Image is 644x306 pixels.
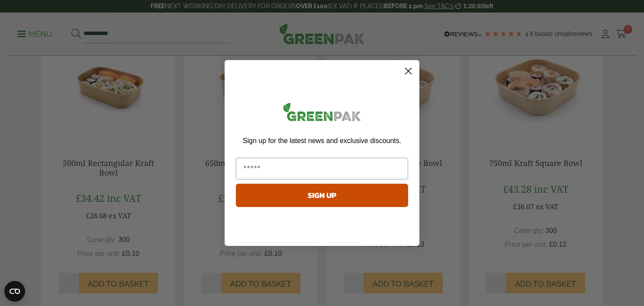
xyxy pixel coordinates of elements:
button: SIGN UP [236,184,408,207]
input: Email [236,158,408,179]
button: Open CMP widget [4,281,25,302]
img: greenpak_logo [236,99,408,128]
span: Sign up for the latest news and exclusive discounts. [243,137,401,144]
button: Close dialog [401,64,416,79]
